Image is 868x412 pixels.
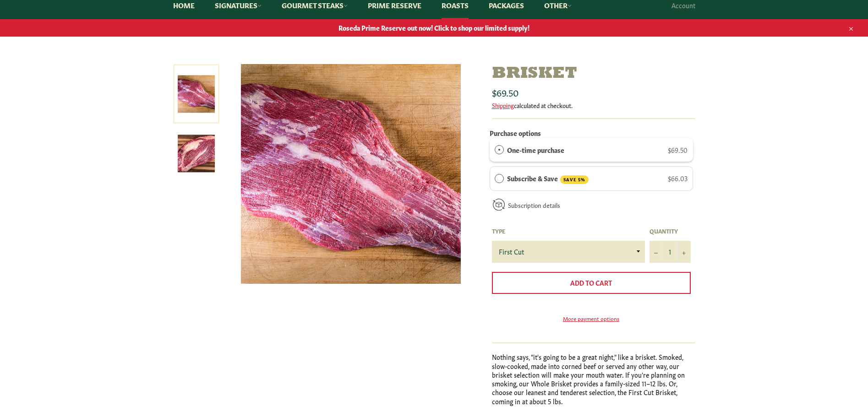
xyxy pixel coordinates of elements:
a: Shipping [492,101,514,109]
div: One-time purchase [495,145,504,155]
label: Subscribe & Save [507,173,589,184]
p: Nothing says, "it's going to be a great night," like a brisket. Smoked, slow-cooked, made into co... [492,352,695,406]
span: $69.50 [492,86,519,98]
span: SAVE 5% [560,175,589,184]
img: Brisket [178,135,215,172]
span: Add to Cart [570,278,612,287]
a: Subscription details [508,201,560,209]
label: Type [492,227,645,235]
img: Brisket [241,64,461,284]
span: $69.50 [668,145,688,154]
a: More payment options [492,314,691,322]
button: Reduce item quantity by one [650,241,663,263]
label: One-time purchase [507,145,564,155]
div: calculated at checkout. [492,101,695,109]
span: $66.03 [668,173,688,183]
div: Subscribe & Save [495,173,504,183]
label: Quantity [650,227,691,235]
h1: Brisket [492,64,695,84]
button: Increase item quantity by one [677,241,691,263]
label: Purchase options [490,128,541,137]
button: Add to Cart [492,272,691,294]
